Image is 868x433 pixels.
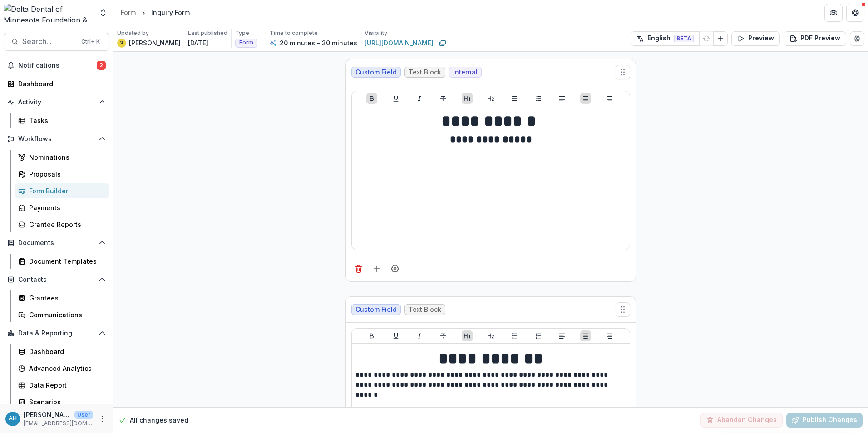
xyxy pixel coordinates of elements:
a: Data Report [15,378,109,393]
div: Ctrl + K [79,37,102,47]
button: Align Right [604,330,615,341]
p: Time to complete [270,29,318,37]
span: Text Block [409,69,441,76]
a: Advanced Analytics [15,361,109,376]
a: Payments [15,200,109,215]
p: Visibility [365,29,387,37]
div: Form Builder [29,186,102,196]
button: PDF Preview [784,31,846,46]
p: User [74,411,93,419]
span: Form [239,39,253,46]
div: Inquiry Form [151,8,190,17]
button: Ordered List [533,93,544,104]
button: Refresh Translation [699,31,714,46]
button: More [97,413,108,424]
button: Notifications2 [4,58,109,73]
button: Field Settings [388,261,402,276]
div: Nominations [29,153,102,162]
div: Payments [29,203,102,212]
button: Align Center [580,93,591,104]
a: Document Templates [15,254,109,269]
p: [DATE] [188,38,208,48]
button: Heading 1 [462,330,473,341]
button: Preview [731,31,780,46]
button: Open Documents [4,236,109,250]
button: Open entity switcher [97,4,109,22]
div: Advanced Analytics [29,364,102,373]
span: Notifications [18,62,97,69]
p: Updated by [117,29,149,37]
span: Custom Field [355,306,397,314]
div: Annessa Hicks [9,416,17,422]
a: Nominations [15,150,109,165]
button: Move field [616,302,630,317]
button: Open Workflows [4,132,109,146]
button: Italicize [414,330,425,341]
div: Dashboard [18,79,102,89]
button: Add Language [713,31,728,46]
p: [EMAIL_ADDRESS][DOMAIN_NAME] [24,419,93,428]
a: Dashboard [4,76,109,91]
nav: breadcrumb [117,6,193,19]
button: Partners [824,4,843,22]
span: Internal [453,69,478,76]
button: Edit Form Settings [850,31,864,46]
div: Sarah Leeth [119,41,124,45]
button: Move field [616,65,630,79]
img: Delta Dental of Minnesota Foundation & Community Giving logo [4,4,93,22]
button: Heading 2 [485,330,496,341]
span: Text Block [409,306,441,314]
button: Bold [366,330,377,341]
span: Data & Reporting [18,330,95,337]
a: Dashboard [15,344,109,359]
p: Type [235,29,249,37]
button: Delete field [351,261,366,276]
div: Form [121,8,136,17]
a: Tasks [15,113,109,128]
a: [URL][DOMAIN_NAME] [365,38,434,48]
button: Add field [370,261,384,276]
button: Publish Changes [786,413,863,428]
div: Dashboard [29,347,102,356]
button: Bullet List [509,330,520,341]
button: Abandon Changes [700,413,783,428]
div: Tasks [29,116,102,125]
span: Workflows [18,135,95,143]
a: Grantees [15,290,109,305]
button: Open Activity [4,95,109,109]
a: Form [117,6,139,19]
p: All changes saved [130,416,188,425]
div: Proposals [29,169,102,179]
div: Grantees [29,293,102,303]
button: Bold [366,93,377,104]
span: Search... [22,37,76,46]
button: Heading 1 [462,93,473,104]
span: Activity [18,98,95,106]
span: Custom Field [355,69,397,76]
p: [PERSON_NAME] [24,410,71,419]
span: Contacts [18,276,95,284]
button: Open Data & Reporting [4,326,109,340]
button: Align Left [557,93,567,104]
button: Copy link [437,38,448,49]
button: Get Help [846,4,864,22]
span: 2 [97,61,106,70]
div: Document Templates [29,256,102,266]
button: Strike [438,93,449,104]
button: English BETA [631,31,700,46]
button: Italicize [414,93,425,104]
button: Underline [390,93,401,104]
button: Heading 2 [485,93,496,104]
div: Scenarios [29,397,102,407]
p: 20 minutes - 30 minutes [280,38,357,48]
a: Grantee Reports [15,217,109,232]
button: Align Right [604,93,615,104]
button: Strike [438,330,449,341]
button: Ordered List [533,330,544,341]
div: Grantee Reports [29,220,102,229]
div: Communications [29,310,102,320]
button: Underline [390,330,401,341]
a: Form Builder [15,183,109,198]
div: Data Report [29,380,102,390]
button: Search... [4,33,109,51]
